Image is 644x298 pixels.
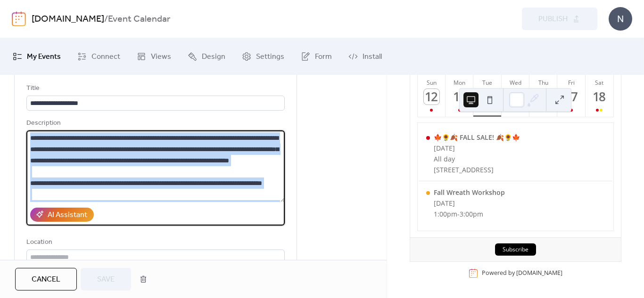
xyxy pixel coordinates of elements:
a: [DOMAIN_NAME] [32,10,104,28]
div: [DATE] [434,144,520,153]
div: AI Assistant [48,209,87,221]
span: Form [315,49,332,64]
a: Design [181,42,232,71]
a: My Events [6,42,68,71]
div: [STREET_ADDRESS] [434,165,520,174]
span: My Events [27,49,61,64]
div: 12 [424,89,439,105]
button: Cancel [15,268,77,290]
a: Views [130,42,178,71]
div: Location [26,237,283,248]
div: 🍁🌻🍂 FALL SALE! 🍂🌻🍁 [434,133,520,142]
button: Mon13 [446,74,473,117]
a: Connect [70,42,127,71]
div: Powered by [482,269,562,277]
div: Description [26,118,283,129]
span: 3:00pm [460,209,483,218]
a: Settings [235,42,291,71]
div: All day [434,154,520,163]
button: Sun12 [418,74,446,117]
div: Fri [560,79,582,87]
div: Sat [588,79,611,87]
div: Fall Wreath Workshop [434,188,505,197]
div: [DATE] [434,199,505,208]
div: Mon [448,79,471,87]
span: 1:00pm [434,209,457,218]
span: - [457,209,460,218]
div: N [609,7,632,31]
a: Install [341,42,389,71]
span: Event details [26,66,74,77]
div: Sun [421,79,443,87]
div: Wed [504,79,527,87]
button: AI Assistant [30,208,94,222]
span: Design [202,49,225,64]
b: Event Calendar [108,10,170,28]
span: Views [151,49,171,64]
div: Thu [532,79,554,87]
a: Form [294,42,339,71]
button: Subscribe [495,243,536,256]
div: 18 [592,89,607,105]
span: Install [363,49,382,64]
div: Title [26,83,283,94]
span: Connect [91,49,120,64]
a: [DOMAIN_NAME] [516,269,562,277]
div: 13 [452,89,467,105]
div: Tue [476,79,498,87]
b: / [104,10,108,28]
span: Settings [256,49,284,64]
span: Cancel [32,274,60,285]
img: logo [12,11,26,26]
button: Sat18 [586,74,613,117]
